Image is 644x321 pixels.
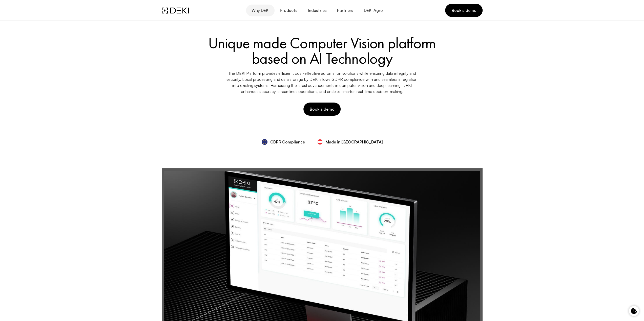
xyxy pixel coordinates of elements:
[270,139,305,145] span: GDPR Compliance
[358,5,388,16] a: DEKI Agro
[307,8,326,13] span: Industries
[445,4,482,17] a: Book a demo
[629,306,639,316] button: Cookie control
[280,8,297,13] span: Products
[451,8,476,13] span: Book a demo
[363,8,383,13] span: DEKI Agro
[309,106,335,112] span: Book a demo
[332,5,358,16] a: Partners
[326,139,383,145] span: Made in [GEOGRAPHIC_DATA]
[223,70,421,94] p: The DEKI Platform provides efficient, cost-effective automation solutions while ensuring data int...
[275,5,302,16] button: Products
[317,139,323,145] img: svg%3e
[262,139,268,145] img: GDPR_Compliance.Dbdrw_P_.svg
[302,5,331,16] button: Industries
[162,7,189,14] img: DEKI Logo
[337,8,353,13] span: Partners
[162,35,483,66] h1: Unique made Computer Vision platform based on AI Technology
[303,103,341,116] button: Book a demo
[251,8,269,13] span: Why DEKI
[246,5,274,16] button: Why DEKI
